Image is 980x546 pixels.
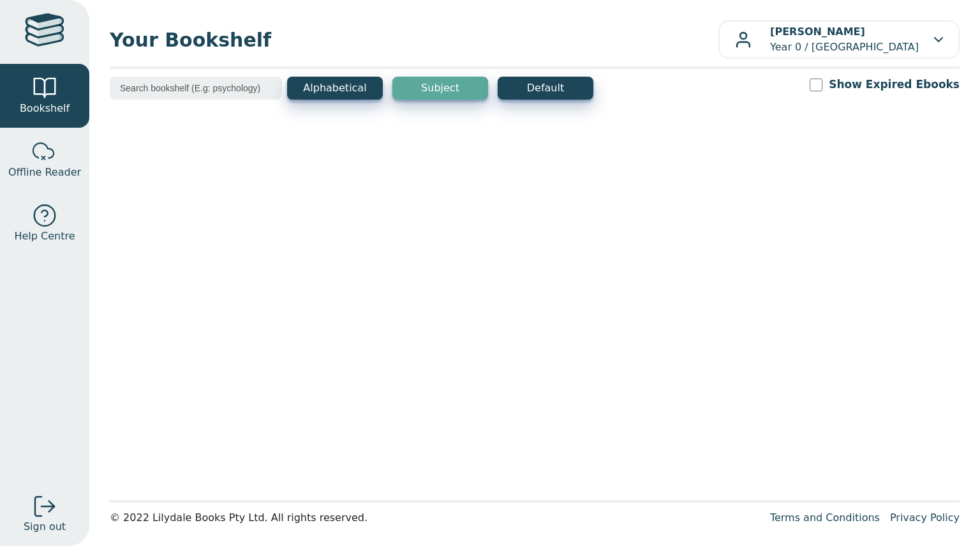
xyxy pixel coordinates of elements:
span: Your Bookshelf [110,26,718,54]
p: Year 0 / [GEOGRAPHIC_DATA] [770,24,919,55]
span: Bookshelf [20,101,70,116]
b: [PERSON_NAME] [770,26,865,38]
button: Subject [392,77,488,100]
a: Terms and Conditions [770,512,880,524]
div: © 2022 Lilydale Books Pty Ltd. All rights reserved. [110,510,760,526]
button: Alphabetical [287,77,383,100]
a: Privacy Policy [890,512,960,524]
button: Default [498,77,593,100]
span: Help Centre [14,229,75,244]
input: Search bookshelf (E.g: psychology) [110,77,282,100]
span: Offline Reader [8,165,81,180]
span: Sign out [24,519,66,535]
label: Show Expired Ebooks [829,77,960,93]
button: [PERSON_NAME]Year 0 / [GEOGRAPHIC_DATA] [718,20,960,59]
